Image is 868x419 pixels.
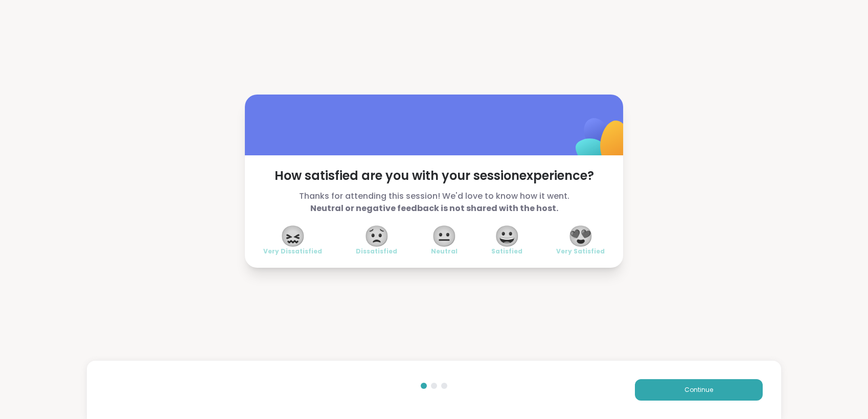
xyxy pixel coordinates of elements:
[280,227,306,245] span: 😖
[356,247,397,255] span: Dissatisfied
[635,379,763,401] button: Continue
[684,385,713,394] span: Continue
[568,227,593,245] span: 😍
[263,168,605,184] span: How satisfied are you with your session experience?
[552,91,653,193] img: ShareWell Logomark
[556,247,605,255] span: Very Satisfied
[263,247,322,255] span: Very Dissatisfied
[310,202,558,214] b: Neutral or negative feedback is not shared with the host.
[431,227,457,245] span: 😐
[263,190,605,215] span: Thanks for attending this session! We'd love to know how it went.
[364,227,390,245] span: 😟
[491,247,522,255] span: Satisfied
[431,247,458,255] span: Neutral
[494,227,520,245] span: 😀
